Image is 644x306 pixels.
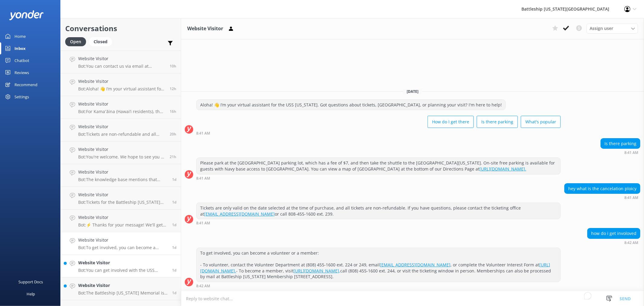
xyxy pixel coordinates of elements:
[14,54,29,67] div: Chatbot
[78,200,168,205] p: Bot: Tickets for the Battleship [US_STATE] Memorial are non-refundable and all sales are final. I...
[197,158,560,174] div: Please park at the [GEOGRAPHIC_DATA] parking lot, which has a fee of $7, and then take the shuttl...
[14,42,26,54] div: Inbox
[61,278,181,300] a: Website VisitorBot:The Battleship [US_STATE] Memorial is located on an active U.S. Navy base and ...
[187,25,223,33] h3: Website Visitor
[78,191,168,198] h4: Website Visitor
[521,116,561,128] button: What's popular
[78,245,168,250] p: Bot: To get involved, you can become a volunteer or a member: - To volunteer, contact the Volunte...
[78,146,165,153] h4: Website Visitor
[477,116,518,128] button: Is there parking
[65,23,176,34] h2: Conversations
[479,166,526,172] a: [URL][DOMAIN_NAME].
[588,228,640,239] div: how do i get involoved
[196,284,210,288] strong: 8:42 AM
[197,203,560,219] div: Tickets are only valid on the date selected at the time of purchase, and all tickets are non-refu...
[196,131,561,135] div: Oct 13 2025 08:41am (UTC -10:00) Pacific/Honolulu
[14,91,29,103] div: Settings
[601,138,640,149] div: Is there parking
[61,73,181,96] a: Website VisitorBot:Aloha! 👋 I’m your virtual assistant for the USS [US_STATE]. Got questions abou...
[65,38,89,45] a: Open
[61,255,181,278] a: Website VisitorBot:You can get involved with the USS [US_STATE] Memorial Association by becoming ...
[61,232,181,255] a: Website VisitorBot:To get involved, you can become a volunteer or a member: - To volunteer, conta...
[14,30,26,42] div: Home
[78,214,168,221] h4: Website Visitor
[78,169,168,175] h4: Website Visitor
[78,259,168,266] h4: Website Visitor
[403,89,422,94] span: [DATE]
[172,268,176,273] span: Oct 13 2025 08:29am (UTC -10:00) Pacific/Honolulu
[19,276,43,288] div: Support Docs
[170,132,176,137] span: Oct 13 2025 03:23pm (UTC -10:00) Pacific/Honolulu
[197,248,560,282] div: To get involved, you can become a volunteer or a member: - To volunteer, contact the Volunteer De...
[14,67,29,79] div: Reviews
[78,63,165,69] p: Bot: You can contact us via email at [EMAIL_ADDRESS][DOMAIN_NAME].
[78,282,168,289] h4: Website Visitor
[61,142,181,164] a: Website VisitorBot:You're welcome. We hope to see you at [GEOGRAPHIC_DATA][US_STATE] soon!21h
[172,200,176,205] span: Oct 13 2025 10:37am (UTC -10:00) Pacific/Honolulu
[61,164,181,187] a: Website VisitorBot:The knowledge base mentions that active duty, retired military, and their depe...
[172,245,176,250] span: Oct 13 2025 08:42am (UTC -10:00) Pacific/Honolulu
[172,222,176,227] span: Oct 13 2025 09:51am (UTC -10:00) Pacific/Honolulu
[78,290,168,296] p: Bot: The Battleship [US_STATE] Memorial is located on an active U.S. Navy base and can be accesse...
[61,119,181,142] a: Website VisitorBot:Tickets are non-refundable and all sales are final. If you have questions, ple...
[197,100,505,110] div: Aloha! 👋 I’m your virtual assistant for the USS [US_STATE]. Got questions about tickets, [GEOGRAP...
[196,284,561,288] div: Oct 13 2025 08:42am (UTC -10:00) Pacific/Honolulu
[170,86,176,91] span: Oct 13 2025 11:21pm (UTC -10:00) Pacific/Honolulu
[78,86,165,92] p: Bot: Aloha! 👋 I’m your virtual assistant for the USS [US_STATE]. Got questions about tickets, [GE...
[204,211,275,217] a: [EMAIL_ADDRESS][DOMAIN_NAME]
[172,290,176,295] span: Oct 13 2025 05:42am (UTC -10:00) Pacific/Honolulu
[181,291,644,306] textarea: To enrich screen reader interactions, please activate Accessibility in Grammarly extension settings
[293,268,340,274] a: [URL][DOMAIN_NAME],
[428,116,474,128] button: How do I get there
[9,10,44,20] img: yonder-white-logo.png
[196,132,210,135] strong: 8:41 AM
[65,37,86,46] div: Open
[624,196,638,200] strong: 8:41 AM
[14,79,37,91] div: Recommend
[27,288,35,300] div: Help
[587,24,638,33] div: Assign User
[78,78,165,85] h4: Website Visitor
[196,176,561,180] div: Oct 13 2025 08:41am (UTC -10:00) Pacific/Honolulu
[61,96,181,119] a: Website VisitorBot:For Kamaʻāina (Hawai‘i residents), the discounted admission for adults is $29....
[78,222,168,228] p: Bot: ⚡ Thanks for your message! We'll get back to you as soon as we can. In the meantime, feel fr...
[380,262,450,268] a: [EMAIL_ADDRESS][DOMAIN_NAME]
[78,55,165,62] h4: Website Visitor
[78,268,168,273] p: Bot: You can get involved with the USS [US_STATE] Memorial Association by becoming a volunteer or...
[78,177,168,182] p: Bot: The knowledge base mentions that active duty, retired military, and their dependents receive...
[78,123,165,130] h4: Website Visitor
[170,63,176,69] span: Oct 14 2025 01:49am (UTC -10:00) Pacific/Honolulu
[601,150,640,155] div: Oct 13 2025 08:41am (UTC -10:00) Pacific/Honolulu
[170,109,176,114] span: Oct 13 2025 07:40pm (UTC -10:00) Pacific/Honolulu
[200,262,550,274] a: [URL][DOMAIN_NAME].
[624,151,638,155] strong: 8:41 AM
[624,241,638,245] strong: 8:42 AM
[587,240,640,245] div: Oct 13 2025 08:42am (UTC -10:00) Pacific/Honolulu
[590,25,613,32] span: Assign user
[170,154,176,159] span: Oct 13 2025 02:08pm (UTC -10:00) Pacific/Honolulu
[564,195,640,200] div: Oct 13 2025 08:41am (UTC -10:00) Pacific/Honolulu
[78,101,165,107] h4: Website Visitor
[78,237,168,243] h4: Website Visitor
[78,132,165,137] p: Bot: Tickets are non-refundable and all sales are final. If you have questions, please contact ou...
[78,109,165,114] p: Bot: For Kamaʻāina (Hawai‘i residents), the discounted admission for adults is $29.99.
[61,187,181,210] a: Website VisitorBot:Tickets for the Battleship [US_STATE] Memorial are non-refundable and all sale...
[172,177,176,182] span: Oct 13 2025 11:44am (UTC -10:00) Pacific/Honolulu
[196,177,210,180] strong: 8:41 AM
[61,51,181,73] a: Website VisitorBot:You can contact us via email at [EMAIL_ADDRESS][DOMAIN_NAME].10h
[196,221,210,225] strong: 8:41 AM
[89,37,112,46] div: Closed
[565,184,640,194] div: hey what is the cancelation ploicy
[196,221,561,225] div: Oct 13 2025 08:41am (UTC -10:00) Pacific/Honolulu
[89,38,115,45] a: Closed
[78,154,165,160] p: Bot: You're welcome. We hope to see you at [GEOGRAPHIC_DATA][US_STATE] soon!
[61,210,181,232] a: Website VisitorBot:⚡ Thanks for your message! We'll get back to you as soon as we can. In the mea...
